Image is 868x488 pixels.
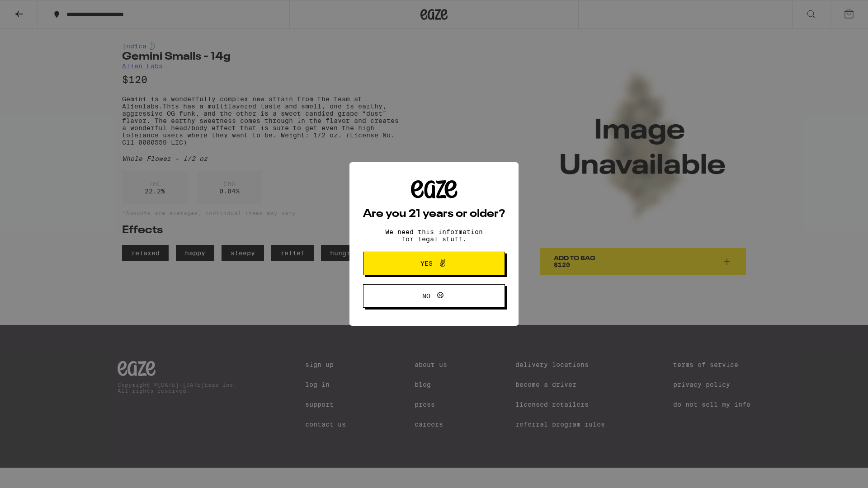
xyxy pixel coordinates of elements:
[420,260,433,267] span: Yes
[363,284,505,308] button: No
[363,252,505,275] button: Yes
[422,293,430,299] span: No
[377,228,491,243] p: We need this information for legal stuff.
[363,209,505,220] h2: Are you 21 years or older?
